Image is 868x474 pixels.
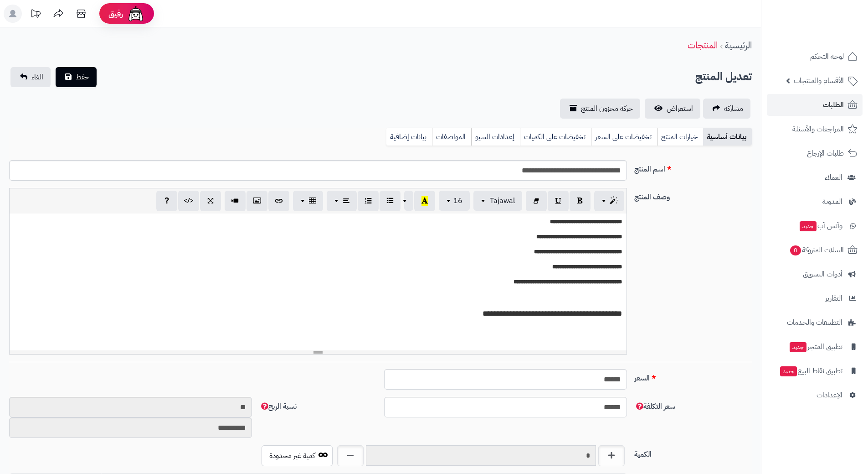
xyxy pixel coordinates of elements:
[792,123,844,135] span: المراجعات والأسئلة
[688,38,718,52] a: المنتجات
[439,191,470,211] button: 16
[825,171,842,184] span: العملاء
[817,389,842,401] span: الإعدادات
[789,244,844,256] span: السلات المتروكة
[767,336,863,358] a: تطبيق المتجرجديد
[581,103,633,114] span: حركة مخزون المنتج
[127,5,145,23] img: ai-face.png
[634,401,675,412] span: سعر التكلفة
[631,160,755,175] label: اسم المنتج
[631,445,755,460] label: الكمية
[724,103,743,114] span: مشاركه
[645,99,700,119] a: استعراض
[767,360,863,382] a: تطبيق نقاط البيعجديد
[822,195,842,208] span: المدونة
[806,24,859,43] img: logo-2.png
[31,72,43,83] span: الغاء
[767,287,863,309] a: التقارير
[767,94,863,116] a: الطلبات
[490,195,515,206] span: Tajawal
[790,245,801,255] span: 0
[803,268,842,281] span: أدوات التسويق
[799,219,842,232] span: وآتس آب
[825,292,842,305] span: التقارير
[807,147,844,160] span: طلبات الإرجاع
[560,99,640,119] a: حركة مخزون المنتج
[695,68,752,86] h2: تعديل المنتج
[24,5,47,25] a: تحديثات المنصة
[789,340,842,353] span: تطبيق المتجر
[767,215,863,237] a: وآتس آبجديد
[780,366,797,376] span: جديد
[56,67,97,87] button: حفظ
[471,128,520,146] a: إعدادات السيو
[767,312,863,333] a: التطبيقات والخدمات
[810,50,844,63] span: لوحة التحكم
[703,99,750,119] a: مشاركه
[767,263,863,285] a: أدوات التسويق
[473,191,522,211] button: Tajawal
[779,365,842,377] span: تطبيق نقاط البيع
[631,369,755,384] label: السعر
[10,67,51,87] a: الغاء
[432,128,471,146] a: المواصفات
[453,195,462,206] span: 16
[108,8,123,19] span: رفيق
[800,221,817,231] span: جديد
[767,239,863,261] a: السلات المتروكة0
[787,316,842,329] span: التطبيقات والخدمات
[790,342,806,352] span: جديد
[386,128,432,146] a: بيانات إضافية
[591,128,657,146] a: تخفيضات على السعر
[657,128,703,146] a: خيارات المنتج
[823,99,844,111] span: الطلبات
[259,401,297,412] span: نسبة الربح
[520,128,591,146] a: تخفيضات على الكميات
[767,191,863,213] a: المدونة
[703,128,752,146] a: بيانات أساسية
[767,46,863,68] a: لوحة التحكم
[767,142,863,164] a: طلبات الإرجاع
[767,384,863,406] a: الإعدادات
[767,167,863,188] a: العملاء
[631,188,755,203] label: وصف المنتج
[767,118,863,140] a: المراجعات والأسئلة
[667,103,693,114] span: استعراض
[794,74,844,87] span: الأقسام والمنتجات
[76,72,89,83] span: حفظ
[725,38,752,52] a: الرئيسية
